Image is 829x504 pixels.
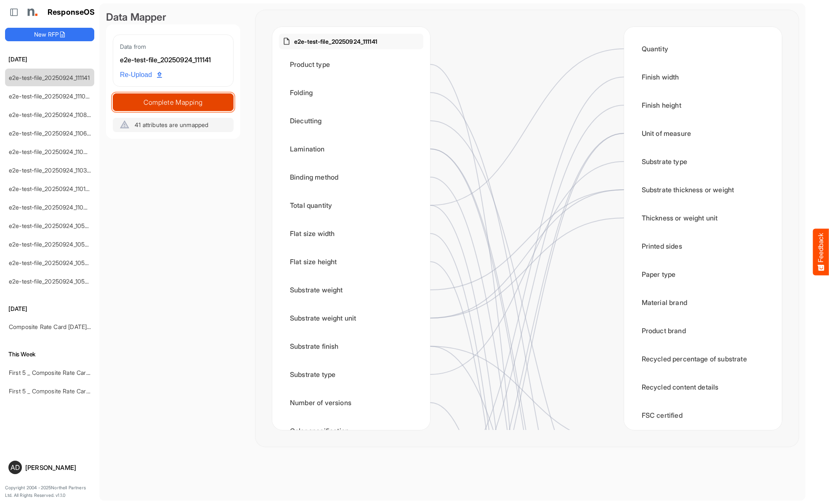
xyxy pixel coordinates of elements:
a: e2e-test-file_20250924_111141 [9,74,90,81]
div: Recycled content details [631,374,775,400]
div: Printed sides [631,233,775,259]
div: Substrate thickness or weight [631,177,775,203]
div: Substrate finish [279,333,423,359]
div: Substrate weight [279,277,423,303]
div: Folding [279,80,423,106]
div: Number of versions [279,390,423,416]
a: Re-Upload [117,67,165,83]
a: e2e-test-file_20250924_105318 [9,259,94,266]
div: Data from [120,42,226,51]
h6: This Week [5,350,94,359]
span: 41 attributes are unmapped [135,121,208,128]
span: AD [11,464,20,471]
a: e2e-test-file_20250924_105529 [9,241,95,248]
div: e2e-test-file_20250924_111141 [120,55,226,66]
div: Recycled percentage of substrate [631,346,775,372]
a: e2e-test-file_20250924_110305 [9,167,94,174]
a: e2e-test-file_20250924_110646 [9,130,94,137]
div: [PERSON_NAME] [25,464,91,471]
button: New RFP [5,28,94,41]
a: e2e-test-file_20250924_110803 [9,111,94,118]
a: Composite Rate Card [DATE]_smaller [9,323,109,330]
div: Paper type [631,261,775,287]
p: Copyright 2004 - 2025 Northell Partners Ltd. All Rights Reserved. v 1.1.0 [5,484,94,499]
div: Flat size height [279,249,423,275]
p: e2e-test-file_20250924_111141 [294,37,377,46]
a: e2e-test-file_20250924_110035 [9,204,94,211]
img: Northell [23,4,40,21]
a: First 5 _ Composite Rate Card [DATE] (2) [9,387,118,395]
div: Product type [279,51,423,77]
div: Substrate type [631,149,775,175]
a: e2e-test-file_20250924_111033 [9,93,93,100]
div: Total quantity [279,192,423,218]
a: e2e-test-file_20250924_110146 [9,185,93,192]
div: Substrate type [279,361,423,387]
div: Substrate weight unit [279,305,423,331]
button: Complete Mapping [113,93,234,111]
h1: ResponseOS [48,8,95,17]
a: First 5 _ Composite Rate Card [DATE] (2) [9,369,118,376]
div: Lamination [279,136,423,162]
div: Unit of measure [631,120,775,146]
div: Product brand [631,318,775,344]
span: Re-Upload [120,69,162,80]
div: Color specification [279,418,423,444]
a: e2e-test-file_20250924_105914 [9,222,94,229]
span: Complete Mapping [113,96,233,108]
div: Flat size width [279,220,423,247]
div: Finish height [631,92,775,118]
div: Quantity [631,36,775,62]
div: FSC certified [631,402,775,428]
div: Data Mapper [106,10,240,24]
h6: [DATE] [5,304,94,313]
div: Material brand [631,289,775,316]
div: Thickness or weight unit [631,205,775,231]
div: Diecutting [279,108,423,134]
div: Binding method [279,164,423,190]
h6: [DATE] [5,55,94,64]
button: Feedback [813,229,829,276]
a: e2e-test-file_20250924_110422 [9,148,94,155]
div: Finish width [631,64,775,90]
a: e2e-test-file_20250924_105226 [9,278,95,285]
